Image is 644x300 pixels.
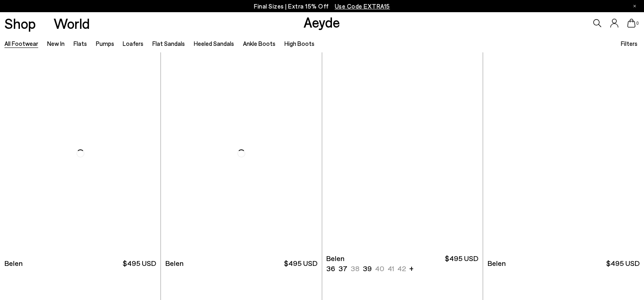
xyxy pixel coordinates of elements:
[123,40,143,47] a: Loafers
[322,254,483,272] a: Belen 36 37 38 39 40 41 42 + $495 USD
[483,52,644,254] div: 1 / 6
[606,258,640,268] span: $495 USD
[483,254,644,272] a: Belen $495 USD
[338,263,347,274] li: 37
[194,40,234,47] a: Heeled Sandals
[284,258,317,268] span: $495 USD
[123,258,156,268] span: $495 USD
[96,40,114,47] a: Pumps
[254,1,390,11] p: Final Sizes | Extra 15% Off
[284,40,314,47] a: High Boots
[363,263,372,274] li: 39
[326,253,345,263] span: Belen
[165,258,184,268] span: Belen
[483,52,643,254] div: 2 / 6
[483,52,644,254] img: Belen Tassel Loafers
[243,40,275,47] a: Ankle Boots
[483,52,644,254] a: 6 / 6 1 / 6 2 / 6 3 / 6 4 / 6 5 / 6 6 / 6 1 / 6 Next slide Previous slide
[621,40,637,47] span: Filters
[322,52,483,254] a: 6 / 6 1 / 6 2 / 6 3 / 6 4 / 6 5 / 6 6 / 6 1 / 6 Next slide Previous slide
[47,40,65,47] a: New In
[74,40,87,47] a: Flats
[445,253,478,274] span: $495 USD
[4,40,38,47] a: All Footwear
[326,263,402,274] ul: variant
[326,263,335,274] li: 36
[161,52,321,254] img: Belen Tassel Loafers
[335,2,390,10] span: Navigate to /collections/ss25-final-sizes
[4,16,36,30] a: Shop
[4,258,23,268] span: Belen
[635,21,640,26] span: 0
[627,19,635,28] a: 0
[161,254,321,272] a: Belen $495 USD
[488,258,506,268] span: Belen
[322,52,483,254] img: Belen Tassel Loafers
[54,16,90,30] a: World
[409,263,414,274] li: +
[304,13,340,30] a: Aeyde
[322,52,483,254] div: 1 / 6
[152,40,185,47] a: Flat Sandals
[483,52,643,254] img: Belen Tassel Loafers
